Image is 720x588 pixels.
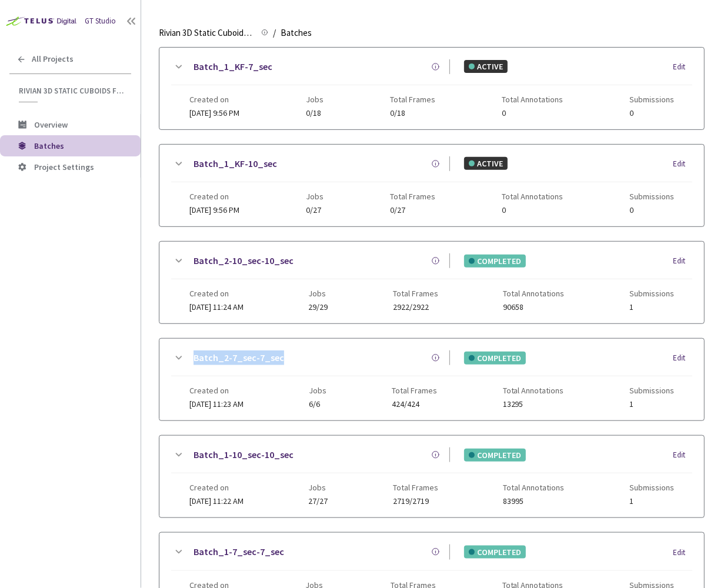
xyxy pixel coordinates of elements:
[194,447,294,462] a: Batch_1-10_sec-10_sec
[390,206,435,215] span: 0/27
[189,399,244,409] span: [DATE] 11:23 AM
[673,547,692,559] div: Edit
[194,544,284,559] a: Batch_1-7_sec-7_sec
[393,497,438,506] span: 2719/2719
[32,54,74,64] span: All Projects
[309,386,326,395] span: Jobs
[464,449,526,462] div: COMPLETED
[464,352,526,365] div: COMPLETED
[189,108,239,118] span: [DATE] 9:56 PM
[19,86,124,96] span: Rivian 3D Static Cuboids fixed[2024-25]
[309,289,328,298] span: Jobs
[306,206,324,215] span: 0/27
[629,95,674,104] span: Submissions
[309,303,328,312] span: 29/29
[189,496,244,506] span: [DATE] 11:22 AM
[306,109,324,118] span: 0/18
[503,483,564,492] span: Total Annotations
[502,192,563,201] span: Total Annotations
[189,192,239,201] span: Created on
[629,206,674,215] span: 0
[464,255,526,268] div: COMPLETED
[281,26,312,40] span: Batches
[273,26,276,40] li: /
[189,302,244,312] span: [DATE] 11:24 AM
[159,26,254,40] span: Rivian 3D Static Cuboids fixed[2024-25]
[503,303,564,312] span: 90658
[629,303,674,312] span: 1
[673,352,692,364] div: Edit
[502,206,563,215] span: 0
[629,400,674,409] span: 1
[159,436,704,517] div: Batch_1-10_sec-10_secCOMPLETEDEditCreated on[DATE] 11:22 AMJobs27/27Total Frames2719/2719Total An...
[194,59,272,74] a: Batch_1_KF-7_sec
[629,483,674,492] span: Submissions
[673,255,692,267] div: Edit
[309,483,328,492] span: Jobs
[629,497,674,506] span: 1
[189,483,244,492] span: Created on
[194,156,277,171] a: Batch_1_KF-10_sec
[393,289,438,298] span: Total Frames
[392,386,437,395] span: Total Frames
[159,339,704,420] div: Batch_2-7_sec-7_secCOMPLETEDEditCreated on[DATE] 11:23 AMJobs6/6Total Frames424/424Total Annotati...
[392,400,437,409] span: 424/424
[306,192,324,201] span: Jobs
[502,95,563,104] span: Total Annotations
[464,157,508,170] div: ACTIVE
[673,158,692,170] div: Edit
[159,145,704,226] div: Batch_1_KF-10_secACTIVEEditCreated on[DATE] 9:56 PMJobs0/27Total Frames0/27Total Annotations0Subm...
[503,497,564,506] span: 83995
[189,289,244,298] span: Created on
[309,497,328,506] span: 27/27
[503,386,564,395] span: Total Annotations
[306,95,324,104] span: Jobs
[629,289,674,298] span: Submissions
[189,386,244,395] span: Created on
[34,119,68,130] span: Overview
[629,386,674,395] span: Submissions
[390,192,435,201] span: Total Frames
[159,242,704,323] div: Batch_2-10_sec-10_secCOMPLETEDEditCreated on[DATE] 11:24 AMJobs29/29Total Frames2922/2922Total An...
[673,61,692,73] div: Edit
[194,253,294,268] a: Batch_2-10_sec-10_sec
[464,546,526,559] div: COMPLETED
[34,141,64,151] span: Batches
[189,95,239,104] span: Created on
[309,400,326,409] span: 6/6
[34,162,94,172] span: Project Settings
[390,95,435,104] span: Total Frames
[673,449,692,461] div: Edit
[159,48,704,129] div: Batch_1_KF-7_secACTIVEEditCreated on[DATE] 9:56 PMJobs0/18Total Frames0/18Total Annotations0Submi...
[629,109,674,118] span: 0
[464,60,508,73] div: ACTIVE
[85,15,116,27] div: GT Studio
[393,303,438,312] span: 2922/2922
[503,400,564,409] span: 13295
[194,350,284,365] a: Batch_2-7_sec-7_sec
[629,192,674,201] span: Submissions
[390,109,435,118] span: 0/18
[502,109,563,118] span: 0
[189,205,239,215] span: [DATE] 9:56 PM
[503,289,564,298] span: Total Annotations
[393,483,438,492] span: Total Frames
